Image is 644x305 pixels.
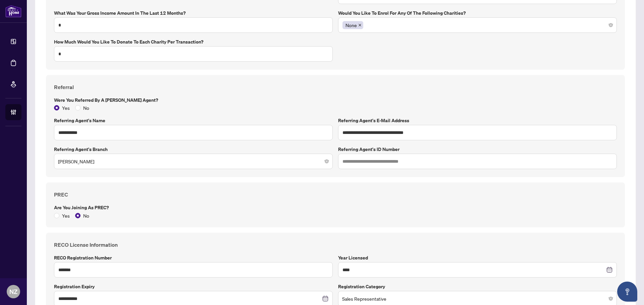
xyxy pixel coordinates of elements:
span: Yes [59,212,72,219]
span: None [345,21,357,29]
label: Would you like to enrol for any of the following charities? [338,9,617,17]
label: What was your gross income amount in the last 12 months? [54,9,333,17]
span: Vaughan [58,155,329,168]
h4: Referral [54,83,617,91]
label: Registration Expiry [54,283,333,290]
label: Referring Agent's E-Mail Address [338,117,617,124]
span: NZ [9,287,17,296]
label: Registration Category [338,283,617,290]
label: Referring Agent's Branch [54,146,333,153]
label: RECO Registration Number [54,254,333,261]
label: How much would you like to donate to each charity per transaction? [54,38,333,46]
label: Are you joining as PREC? [54,204,617,211]
span: None [342,21,363,29]
span: No [80,104,92,111]
h4: RECO License Information [54,241,617,249]
span: close-circle [609,297,613,301]
img: logo [5,5,21,17]
h4: PREC [54,190,617,199]
span: close-circle [325,159,329,163]
span: No [80,212,92,219]
span: Sales Representative [342,292,613,305]
button: Open asap [617,282,637,302]
label: Referring Agent's ID Number [338,146,617,153]
span: close [358,23,362,27]
label: Year Licensed [338,254,617,261]
label: Referring Agent's Name [54,117,333,124]
span: Yes [59,104,72,111]
span: close-circle [609,23,613,27]
label: Were you referred by a [PERSON_NAME] Agent? [54,96,617,104]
